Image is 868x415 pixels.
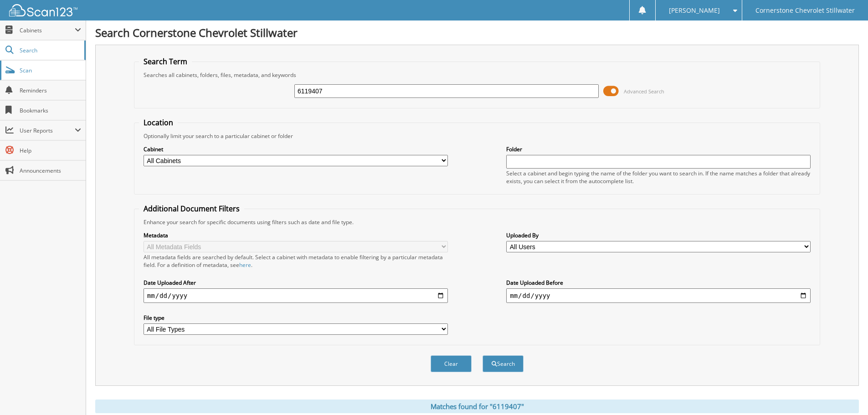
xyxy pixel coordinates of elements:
[139,56,192,67] legend: Search Term
[431,355,472,372] button: Clear
[144,145,448,153] label: Cabinet
[144,288,448,303] input: start
[139,132,815,140] div: Optionally limit your search to a particular cabinet or folder
[506,145,811,153] label: Folder
[20,127,75,134] span: User Reports
[506,288,811,303] input: end
[20,26,75,34] span: Cabinets
[95,25,859,40] h1: Search Cornerstone Chevrolet Stillwater
[20,107,81,114] span: Bookmarks
[624,88,664,95] span: Advanced Search
[144,314,448,322] label: File type
[822,371,868,415] iframe: Chat Widget
[9,4,77,16] img: scan123-logo-white.svg
[144,279,448,287] label: Date Uploaded After
[669,8,720,13] span: [PERSON_NAME]
[506,231,811,239] label: Uploaded By
[239,261,251,269] a: here
[506,279,811,287] label: Date Uploaded Before
[139,118,178,128] legend: Location
[506,169,811,185] div: Select a cabinet and begin typing the name of the folder you want to search in. If the name match...
[20,167,81,174] span: Announcements
[139,71,815,79] div: Searches all cabinets, folders, files, metadata, and keywords
[20,46,80,54] span: Search
[139,204,244,214] legend: Additional Document Filters
[20,87,81,94] span: Reminders
[95,400,859,413] div: Matches found for "6119407"
[20,147,81,154] span: Help
[755,8,855,13] span: Cornerstone Chevrolet Stillwater
[483,355,524,372] button: Search
[144,231,448,239] label: Metadata
[144,253,448,269] div: All metadata fields are searched by default. Select a cabinet with metadata to enable filtering b...
[20,67,81,74] span: Scan
[139,218,815,226] div: Enhance your search for specific documents using filters such as date and file type.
